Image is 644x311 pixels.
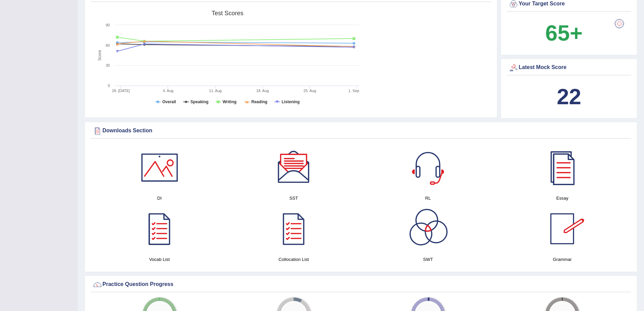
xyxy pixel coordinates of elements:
[92,126,629,136] div: Downloads Section
[252,99,267,104] tspan: Reading
[108,84,110,88] text: 0
[106,43,110,47] text: 60
[230,256,357,263] h4: Collocation List
[163,89,173,93] tspan: 4. Aug
[364,256,492,263] h4: SWT
[162,99,176,104] tspan: Overall
[209,89,221,93] tspan: 11. Aug
[96,256,223,263] h4: Vocab List
[499,256,626,263] h4: Grammar
[190,99,208,104] tspan: Speaking
[97,50,102,61] tspan: Score
[112,89,130,93] tspan: 28. [DATE]
[557,84,581,109] b: 22
[304,89,316,93] tspan: 25. Aug
[222,99,236,104] tspan: Writing
[508,63,629,73] div: Latest Mock Score
[349,89,359,93] tspan: 1. Sep
[96,195,223,202] h4: DI
[106,63,110,67] text: 30
[256,89,269,93] tspan: 18. Aug
[499,195,626,202] h4: Essay
[282,99,300,104] tspan: Listening
[212,10,243,17] tspan: Test scores
[230,195,357,202] h4: SST
[364,195,492,202] h4: RL
[106,23,110,27] text: 90
[545,21,582,45] b: 65+
[92,280,629,290] div: Practice Question Progress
